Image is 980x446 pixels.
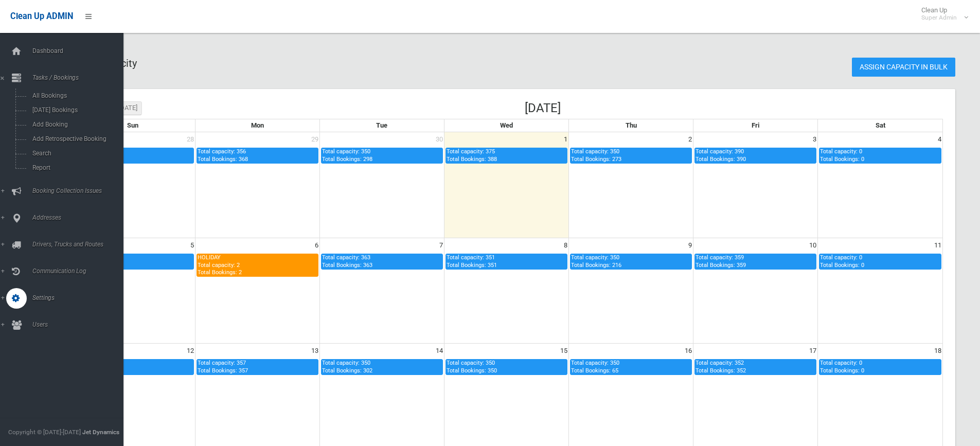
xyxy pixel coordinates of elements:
a: Assign Capacity in Bulk [852,58,955,77]
span: Add Booking [29,121,122,128]
span: Total capacity: 356 Total Bookings: 368 [198,148,248,162]
span: 14 [435,344,444,358]
strong: Jet Dynamics [82,429,119,436]
span: 28 [186,132,195,147]
span: Wed [500,121,513,129]
span: Add Retrospective Booking [29,135,122,142]
span: Total capacity: 350 Total Bookings: 350 [447,360,497,373]
span: 17 [808,344,817,358]
span: HOLIDAY Total capacity: 2 Total Bookings: 2 [198,254,242,276]
span: 11 [933,238,942,253]
span: Total capacity: 363 Total Bookings: 363 [322,254,372,268]
span: Communication Log [29,267,131,275]
span: 2 [687,132,693,147]
span: Total capacity: 350 Total Bookings: 298 [322,148,372,162]
span: 15 [559,344,568,358]
span: Drivers, Trucks and Routes [29,241,131,248]
span: Total capacity: 375 Total Bookings: 388 [447,148,497,162]
h2: [DATE] [525,101,561,115]
span: Tue [376,121,387,129]
span: 6 [314,238,319,253]
span: Users [29,321,131,328]
span: Total capacity: 357 Total Bookings: 357 [198,360,248,373]
span: Total capacity: 350 Total Bookings: 273 [571,148,621,162]
span: Report [29,164,122,171]
span: Sun [127,121,138,129]
button: [DATE] [114,101,142,115]
span: Settings [29,294,131,301]
span: 30 [435,132,444,147]
span: 7 [438,238,444,253]
span: 1 [563,132,568,147]
span: Tasks / Bookings [29,74,131,81]
span: 13 [310,344,319,358]
span: Mon [251,121,264,129]
span: 8 [563,238,568,253]
span: 29 [310,132,319,147]
span: Total capacity: 0 Total Bookings: 0 [820,360,864,373]
small: Super Admin [921,14,957,22]
span: Total capacity: 352 Total Bookings: 352 [696,360,746,373]
span: Search [29,150,122,157]
span: Total capacity: 350 Total Bookings: 302 [322,360,372,373]
span: 4 [937,132,942,147]
span: Sat [876,121,885,129]
span: Dashboard [29,47,131,55]
span: Thu [626,121,637,129]
span: Total capacity: 0 Total Bookings: 0 [820,148,864,162]
span: 18 [933,344,942,358]
span: Total capacity: 350 Total Bookings: 65 [571,360,619,373]
span: Clean Up [916,6,967,22]
span: Total capacity: 359 Total Bookings: 359 [696,254,746,268]
span: All Bookings [29,92,122,99]
span: Total capacity: 351 Total Bookings: 351 [447,254,497,268]
span: Addresses [29,214,131,221]
span: Booking Collection Issues [29,187,131,194]
span: 3 [812,132,817,147]
span: 10 [808,238,817,253]
span: Clean Up ADMIN [10,11,73,21]
span: Fri [752,121,759,129]
span: 16 [684,344,693,358]
span: [DATE] Bookings [29,106,122,114]
span: 9 [687,238,693,253]
span: Total capacity: 390 Total Bookings: 390 [696,148,746,162]
span: Total capacity: 350 Total Bookings: 216 [571,254,621,268]
span: Total capacity: 0 Total Bookings: 0 [820,254,864,268]
span: 12 [186,344,195,358]
span: 5 [189,238,195,253]
span: Copyright © [DATE]-[DATE] [8,429,81,436]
